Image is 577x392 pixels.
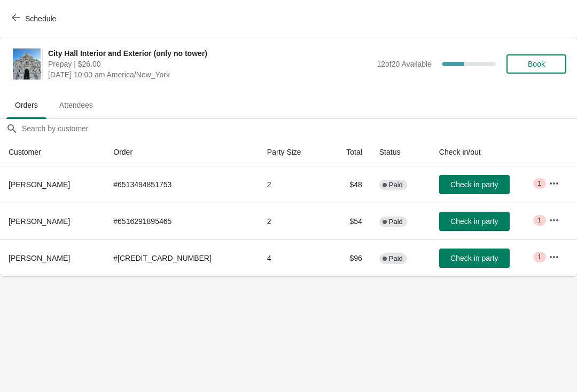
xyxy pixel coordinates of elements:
span: Book [528,60,545,68]
span: [PERSON_NAME] [9,217,70,226]
td: $54 [327,203,371,239]
td: $96 [327,239,371,276]
span: Prepay | $26.00 [48,59,371,69]
button: Schedule [5,9,65,28]
th: Order [105,138,259,166]
span: City Hall Interior and Exterior (only no tower) [48,48,371,59]
button: Check in party [439,212,510,231]
td: # [CREDIT_CARD_NUMBER] [105,239,259,276]
span: Orders [6,95,46,115]
img: City Hall Interior and Exterior (only no tower) [13,49,41,79]
span: Attendees [51,95,102,115]
th: Check in/out [431,138,540,166]
span: 12 of 20 Available [377,60,432,68]
span: [PERSON_NAME] [9,180,70,189]
span: Schedule [25,14,56,23]
input: Search by customer [21,119,577,138]
span: 1 [537,179,541,188]
button: Book [506,54,566,74]
td: 4 [259,239,327,276]
span: Check in party [450,254,498,262]
td: # 6513494851753 [105,166,259,203]
span: [DATE] 10:00 am America/New_York [48,69,371,80]
td: # 6516291895465 [105,203,259,239]
th: Status [371,138,431,166]
span: 1 [537,253,541,261]
span: [PERSON_NAME] [9,254,70,262]
button: Check in party [439,249,510,268]
span: Check in party [450,180,498,189]
span: 1 [537,216,541,225]
button: Check in party [439,175,510,194]
th: Party Size [259,138,327,166]
th: Total [327,138,371,166]
span: Paid [389,254,403,263]
span: Check in party [450,217,498,226]
span: Paid [389,218,403,226]
span: Paid [389,181,403,189]
td: 2 [259,203,327,239]
td: 2 [259,166,327,203]
td: $48 [327,166,371,203]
